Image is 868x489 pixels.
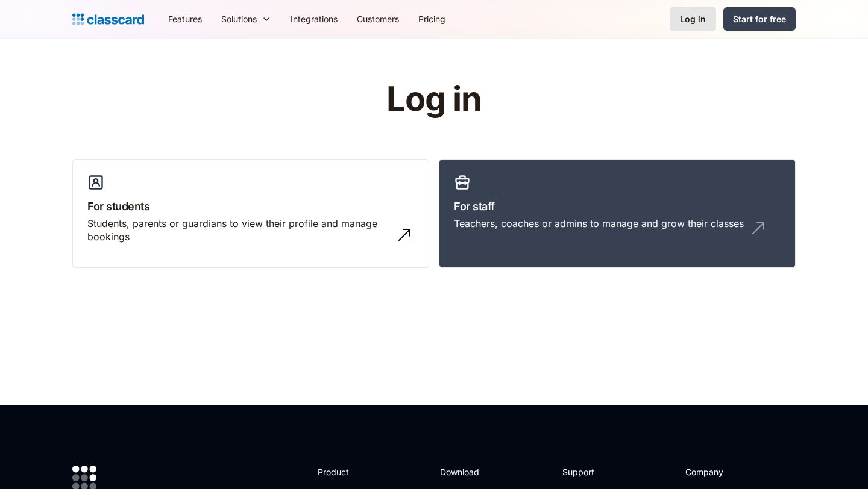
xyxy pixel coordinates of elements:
a: Integrations [281,5,347,33]
a: For studentsStudents, parents or guardians to view their profile and manage bookings [72,159,429,269]
a: Log in [670,7,716,31]
div: Start for free [733,13,786,25]
a: Customers [347,5,409,33]
div: Log in [680,13,706,25]
a: Pricing [409,5,455,33]
div: Students, parents or guardians to view their profile and manage bookings [87,217,390,244]
h3: For students [87,198,414,214]
h3: For staff [454,198,781,214]
div: Solutions [221,13,257,25]
h2: Product [318,466,382,478]
a: Start for free [723,7,796,31]
a: For staffTeachers, coaches or admins to manage and grow their classes [439,159,796,269]
h2: Download [440,466,489,478]
div: Teachers, coaches or admins to manage and grow their classes [454,217,744,230]
div: Solutions [212,5,281,33]
a: Features [159,5,212,33]
h2: Support [562,466,611,478]
h1: Log in [243,81,626,118]
a: home [72,11,144,28]
h2: Company [685,466,766,478]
